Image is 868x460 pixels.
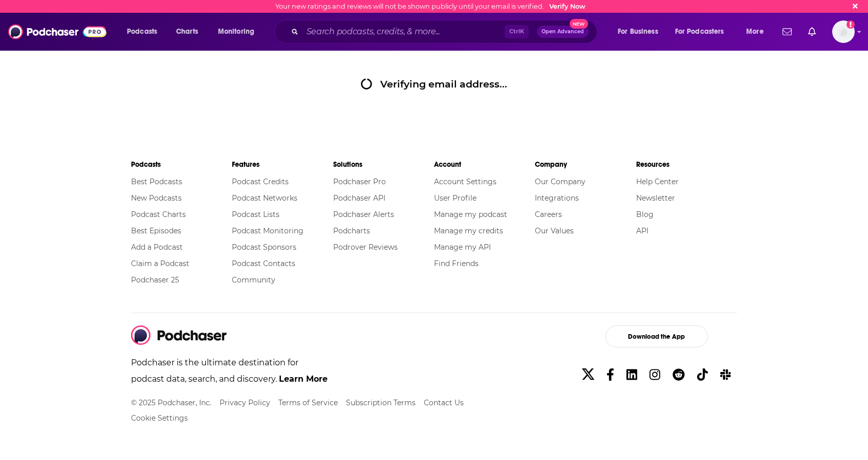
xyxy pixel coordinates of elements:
[232,259,295,268] a: Podcast Contacts
[611,24,671,40] button: open menu
[220,398,270,407] a: Privacy Policy
[804,23,820,40] a: Show notifications dropdown
[716,363,735,386] a: Slack
[131,243,183,252] a: Add a Podcast
[535,156,636,173] li: Company
[131,325,227,345] img: Podchaser - Follow, Share and Rate Podcasts
[668,24,739,40] button: open menu
[832,20,855,43] img: User Profile
[675,25,724,39] span: For Podcasters
[131,275,179,284] a: Podchaser 25
[434,259,479,268] a: Find Friends
[535,226,574,235] a: Our Values
[636,193,675,203] a: Newsletter
[333,243,398,252] a: Podrover Reviews
[232,226,303,235] a: Podcast Monitoring
[537,26,589,38] button: Open AdvancedNew
[847,20,855,29] svg: Email not verified
[778,23,796,40] a: Show notifications dropdown
[832,20,855,43] span: Logged in as Sayani13
[333,193,385,203] a: Podchaser API
[275,3,585,10] div: Your new ratings and reviews will not be shown publicly until your email is verified.
[541,29,584,34] span: Open Advanced
[636,156,737,173] li: Resources
[127,25,157,39] span: Podcasts
[131,259,189,268] a: Claim a Podcast
[278,398,338,407] a: Terms of Service
[668,363,689,386] a: Reddit
[232,156,333,173] li: Features
[434,177,496,186] a: Account Settings
[549,3,585,10] a: Verify Now
[434,243,491,252] a: Manage my API
[333,156,434,173] li: Solutions
[605,325,708,347] button: Download the App
[333,177,386,186] a: Podchaser Pro
[131,177,182,186] a: Best Podcasts
[618,25,658,39] span: For Business
[535,210,562,219] a: Careers
[131,355,329,396] p: Podchaser is the ultimate destination for podcast data, search, and discovery.
[131,210,186,219] a: Podcast Charts
[645,363,664,386] a: Instagram
[505,25,529,38] span: Ctrl K
[693,363,712,386] a: TikTok
[8,22,106,41] img: Podchaser - Follow, Share and Rate Podcasts
[535,177,585,186] a: Our Company
[211,24,268,40] button: open menu
[232,210,279,219] a: Podcast Lists
[746,25,764,39] span: More
[218,25,254,39] span: Monitoring
[434,156,535,173] li: Account
[232,193,297,203] a: Podcast Networks
[232,177,289,186] a: Podcast Credits
[576,325,737,347] a: Download the App
[636,226,648,235] a: API
[434,210,507,219] a: Manage my podcast
[434,193,476,203] a: User Profile
[279,374,328,384] a: Learn More
[832,20,855,43] button: Show profile menu
[232,243,296,252] a: Podcast Sponsors
[131,414,188,423] button: Cookie Settings
[333,226,370,235] a: Podcharts
[131,193,182,203] a: New Podcasts
[284,20,607,43] div: Search podcasts, credits, & more...
[424,398,464,407] a: Contact Us
[169,24,204,40] a: Charts
[739,24,776,40] button: open menu
[333,210,394,219] a: Podchaser Alerts
[602,363,618,386] a: Facebook
[434,226,503,235] a: Manage my credits
[570,19,588,29] span: New
[302,24,505,40] input: Search podcasts, credits, & more...
[622,363,641,386] a: Linkedin
[232,275,275,284] a: Community
[131,396,211,410] li: © 2025 Podchaser, Inc.
[535,193,579,203] a: Integrations
[636,177,679,186] a: Help Center
[176,25,198,39] span: Charts
[120,24,170,40] button: open menu
[131,156,232,173] li: Podcasts
[346,398,416,407] a: Subscription Terms
[578,363,598,386] a: X/Twitter
[361,78,507,90] div: Verifying email address...
[636,210,654,219] a: Blog
[131,226,181,235] a: Best Episodes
